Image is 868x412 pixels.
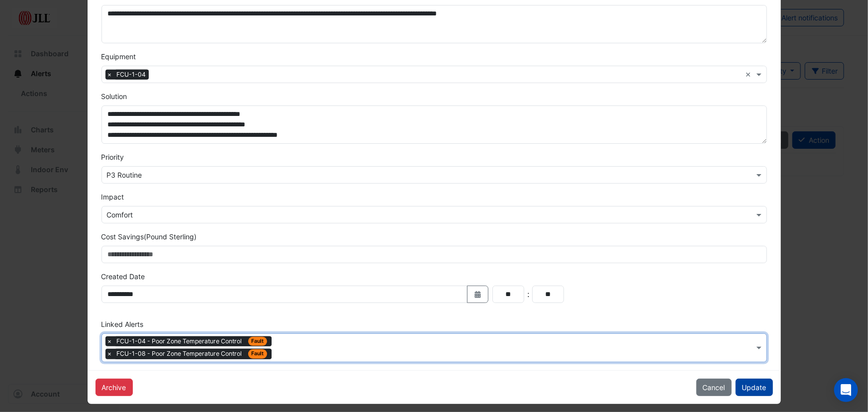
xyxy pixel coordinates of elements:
[746,69,754,80] span: Clear
[696,379,732,396] button: Cancel
[248,349,268,358] span: Fault
[105,349,114,359] span: ×
[532,286,564,303] input: Minutes
[96,379,133,396] button: Archive
[101,51,136,62] label: Equipment
[117,349,244,358] span: FCU-1-08 - Poor Zone Temperature Control
[114,336,272,346] span: FCU-1-04 - Poor Zone Temperature Control
[834,378,858,402] div: Open Intercom Messenger
[736,379,773,396] button: Update
[114,349,272,359] span: FCU-1-08 - Poor Zone Temperature Control
[114,70,149,80] span: FCU-1-04
[101,152,124,162] label: Priority
[117,337,244,346] span: FCU-1-04 - Poor Zone Temperature Control
[101,271,145,282] label: Created Date
[101,192,124,202] label: Impact
[101,319,144,329] label: Linked Alerts
[105,336,114,346] span: ×
[101,231,197,242] label: Cost Savings (Pound Sterling)
[101,91,127,102] label: Solution
[474,290,482,299] fa-icon: Select Date
[492,286,524,303] input: Hours
[248,337,268,346] span: Fault
[524,288,532,300] div: :
[105,70,114,80] span: ×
